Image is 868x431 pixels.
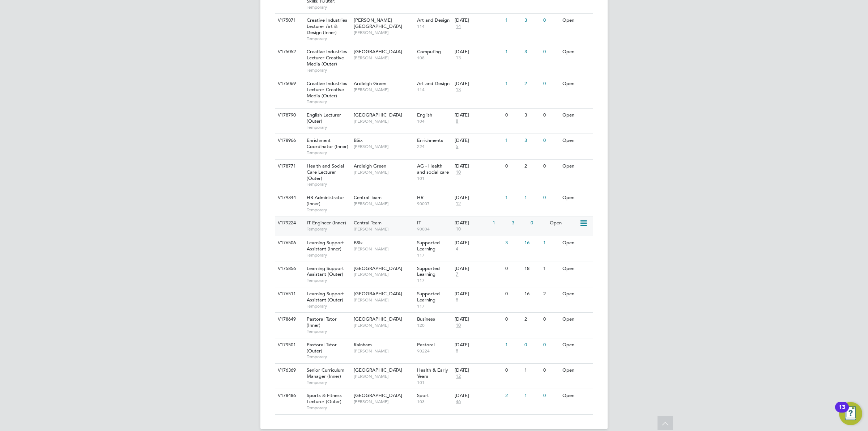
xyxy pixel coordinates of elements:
[561,236,592,250] div: Open
[307,316,337,328] span: Pastoral Tutor (Inner)
[354,342,372,348] span: Rainham
[548,216,579,230] div: Open
[455,266,502,272] div: [DATE]
[523,262,541,275] div: 18
[455,81,502,87] div: [DATE]
[561,313,592,326] div: Open
[455,291,502,297] div: [DATE]
[307,329,350,334] span: Temporary
[455,246,459,252] span: 4
[503,160,522,173] div: 0
[417,342,435,348] span: Pastoral
[455,316,502,322] div: [DATE]
[417,48,441,55] span: Computing
[276,14,301,27] div: V175071
[417,137,443,143] span: Enrichments
[417,55,451,61] span: 108
[307,354,350,360] span: Temporary
[354,30,413,35] span: [PERSON_NAME]
[307,303,350,309] span: Temporary
[455,163,502,169] div: [DATE]
[307,99,350,105] span: Temporary
[417,322,451,328] span: 120
[455,322,462,329] span: 10
[354,48,402,55] span: [GEOGRAPHIC_DATA]
[307,80,347,99] span: Creative Industries Lecturer Creative Media (Outer)
[417,118,451,124] span: 104
[523,191,541,204] div: 1
[354,240,363,246] span: BSix
[307,163,344,181] span: Health and Social Care Lecturer (Outer)
[561,262,592,275] div: Open
[354,392,402,398] span: [GEOGRAPHIC_DATA]
[503,364,522,377] div: 0
[503,287,522,301] div: 0
[523,236,541,250] div: 16
[541,287,560,301] div: 2
[307,67,350,73] span: Temporary
[276,77,301,90] div: V175069
[503,191,522,204] div: 1
[455,118,459,124] span: 8
[354,55,413,61] span: [PERSON_NAME]
[455,367,502,373] div: [DATE]
[307,194,344,207] span: HR Administrator (Inner)
[417,144,451,149] span: 224
[503,109,522,122] div: 0
[354,112,402,118] span: [GEOGRAPHIC_DATA]
[541,160,560,173] div: 0
[276,45,301,59] div: V175052
[354,271,413,277] span: [PERSON_NAME]
[354,373,413,379] span: [PERSON_NAME]
[455,342,502,348] div: [DATE]
[510,216,529,230] div: 3
[541,262,560,275] div: 1
[276,160,301,173] div: V178771
[276,287,301,301] div: V176511
[523,389,541,402] div: 1
[354,348,413,354] span: [PERSON_NAME]
[307,278,350,283] span: Temporary
[417,348,451,354] span: 90224
[455,393,502,399] div: [DATE]
[561,364,592,377] div: Open
[276,338,301,352] div: V179501
[541,191,560,204] div: 0
[276,216,301,230] div: V179224
[503,14,522,27] div: 1
[417,265,440,278] span: Supported Learning
[354,316,402,322] span: [GEOGRAPHIC_DATA]
[455,373,462,380] span: 12
[354,137,363,143] span: BSix
[417,220,421,226] span: IT
[417,399,451,405] span: 103
[354,322,413,328] span: [PERSON_NAME]
[503,389,522,402] div: 2
[541,389,560,402] div: 0
[541,109,560,122] div: 0
[561,134,592,147] div: Open
[561,109,592,122] div: Open
[276,109,301,122] div: V178790
[541,134,560,147] div: 0
[503,313,522,326] div: 0
[417,380,451,385] span: 101
[307,36,350,42] span: Temporary
[561,77,592,90] div: Open
[307,367,344,379] span: Senior Curriculum Manager (Inner)
[354,17,402,29] span: [PERSON_NAME][GEOGRAPHIC_DATA]
[307,342,337,354] span: Pastoral Tutor (Outer)
[417,316,435,322] span: Business
[455,55,462,61] span: 13
[354,87,413,93] span: [PERSON_NAME]
[417,392,429,398] span: Sport
[307,380,350,385] span: Temporary
[354,194,382,200] span: Central Team
[455,144,459,150] span: 5
[455,195,502,201] div: [DATE]
[455,87,462,93] span: 13
[307,392,342,405] span: Sports & Fitness Lecturer (Outer)
[455,226,462,232] span: 10
[417,201,451,207] span: 90007
[503,45,522,59] div: 1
